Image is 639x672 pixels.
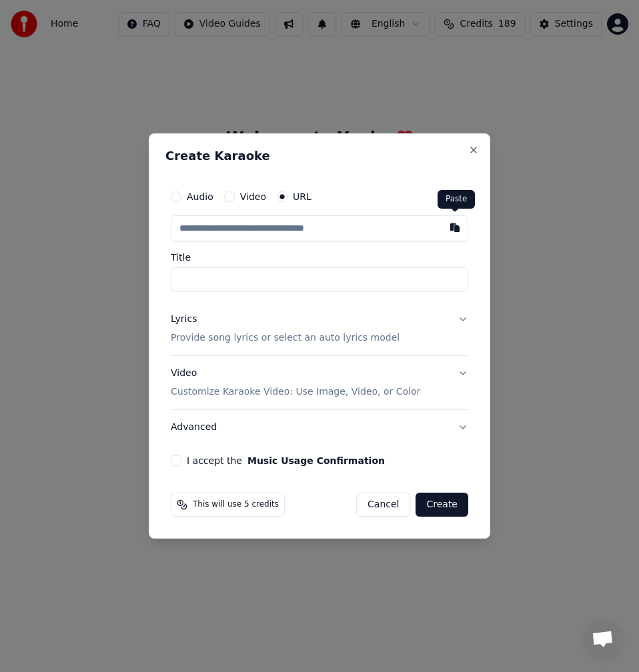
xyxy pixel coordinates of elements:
[240,192,266,201] label: Video
[416,493,468,517] button: Create
[165,150,474,162] h2: Create Karaoke
[187,192,213,201] label: Audio
[171,302,468,355] button: LyricsProvide song lyrics or select an auto lyrics model
[193,499,279,510] span: This will use 5 credits
[356,493,410,517] button: Cancel
[438,190,475,209] div: Paste
[171,367,420,399] div: Video
[293,192,311,201] label: URL
[171,313,197,326] div: Lyrics
[171,410,468,445] button: Advanced
[171,385,420,399] p: Customize Karaoke Video: Use Image, Video, or Color
[171,356,468,409] button: VideoCustomize Karaoke Video: Use Image, Video, or Color
[171,253,468,262] label: Title
[187,456,385,465] label: I accept the
[171,331,400,345] p: Provide song lyrics or select an auto lyrics model
[247,456,385,465] button: I accept the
